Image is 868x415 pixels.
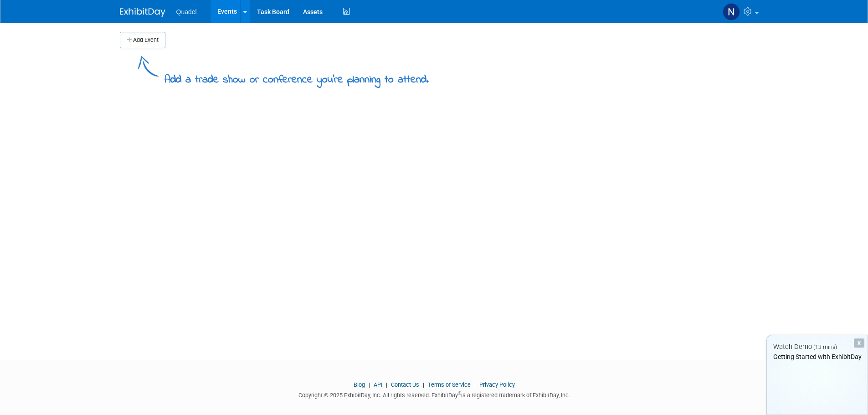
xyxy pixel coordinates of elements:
[374,381,382,388] a: API
[120,32,165,48] button: Add Event
[384,381,390,388] span: |
[176,8,197,15] span: Quadel
[421,381,426,388] span: |
[428,381,471,388] a: Terms of Service
[472,381,478,388] span: |
[479,381,515,388] a: Privacy Policy
[723,3,740,20] img: Nicholas Murphy
[813,344,837,350] span: (13 mins)
[767,352,868,361] div: Getting Started with ExhibitDay
[164,66,429,88] div: Add a trade show or conference you're planning to attend.
[854,338,864,348] div: Dismiss
[458,391,461,396] sup: ®
[767,342,868,352] div: Watch Demo
[391,381,419,388] a: Contact Us
[120,8,165,17] img: ExhibitDay
[366,381,372,388] span: |
[354,381,365,388] a: Blog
